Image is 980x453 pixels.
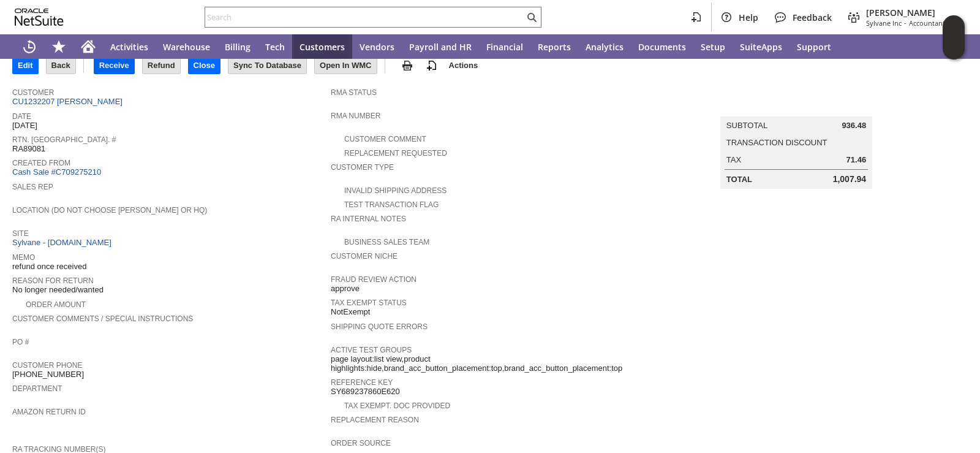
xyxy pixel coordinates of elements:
a: Invalid Shipping Address [344,186,447,195]
a: Business Sales Team [344,238,429,246]
a: Site [12,229,29,238]
input: Refund [143,58,180,74]
a: RMA Status [331,88,377,97]
span: Activities [110,41,148,53]
a: Warehouse [156,34,217,59]
a: Tax [726,155,741,164]
a: Customer Comment [344,135,426,143]
span: SuiteApps [740,41,782,53]
a: Subtotal [726,121,767,130]
svg: Home [81,39,96,54]
a: SuiteApps [733,34,790,59]
a: Fraud Review Action [331,275,417,284]
a: Memo [12,253,35,262]
span: NotExempt [331,307,370,317]
span: approve [331,284,360,294]
a: Sylvane - [DOMAIN_NAME] [12,238,115,247]
a: Rtn. [GEOGRAPHIC_DATA]. # [12,135,116,144]
a: Support [790,34,839,59]
a: Department [12,384,62,393]
a: Customers [292,34,352,59]
span: Setup [701,41,725,53]
input: Close [189,58,220,74]
a: Location (Do Not Choose [PERSON_NAME] or HQ) [12,206,207,215]
input: Receive [94,58,134,74]
input: Back [47,58,75,74]
a: Customer [12,88,54,97]
svg: Recent Records [22,39,37,54]
span: Documents [638,41,686,53]
a: Order Amount [26,300,86,309]
span: RA89081 [12,144,45,154]
span: 71.46 [846,155,867,165]
svg: Shortcuts [51,39,66,54]
a: RA Internal Notes [331,215,406,223]
a: Activities [103,34,156,59]
a: Billing [217,34,258,59]
a: Recent Records [15,34,44,59]
caption: Summary [720,97,872,116]
input: Edit [13,58,38,74]
span: Reports [538,41,571,53]
span: refund once received [12,262,86,272]
span: Billing [225,41,251,53]
a: Transaction Discount [726,138,827,147]
a: Replacement reason [331,416,419,424]
span: Payroll and HR [409,41,472,53]
a: Shipping Quote Errors [331,322,428,331]
span: Vendors [360,41,394,53]
span: Support [797,41,831,53]
span: Accountant (F1) [909,18,958,28]
a: Tax Exempt. Doc Provided [344,402,450,410]
a: Amazon Return ID [12,408,86,416]
a: Date [12,112,31,121]
a: Financial [479,34,530,59]
iframe: Click here to launch Oracle Guided Learning Help Panel [943,15,965,59]
a: Reason For Return [12,276,94,285]
a: Total [726,175,752,184]
span: Analytics [586,41,624,53]
a: CU1232207 [PERSON_NAME] [12,97,126,106]
span: 936.48 [842,121,866,131]
img: add-record.svg [424,58,439,73]
div: Shortcuts [44,34,73,59]
a: Analytics [578,34,631,59]
a: Documents [631,34,693,59]
a: RMA Number [331,112,380,120]
a: Vendors [352,34,402,59]
input: Sync To Database [228,58,306,74]
span: [PERSON_NAME] [866,7,958,18]
span: Customers [300,41,345,53]
span: Oracle Guided Learning Widget. To move around, please hold and drag [943,38,965,60]
a: Payroll and HR [402,34,479,59]
span: 1,007.94 [833,174,867,185]
span: - [904,18,907,28]
a: Active Test Groups [331,346,412,354]
a: Home [73,34,103,59]
a: Customer Phone [12,361,82,370]
img: print.svg [400,58,415,73]
a: Created From [12,159,70,167]
span: Sylvane Inc [866,18,902,28]
a: Order Source [331,439,391,447]
a: Actions [444,61,483,70]
svg: Search [524,10,539,25]
span: Warehouse [163,41,210,53]
a: Test Transaction Flag [344,200,439,209]
span: page layout:list view,product highlights:hide,brand_acc_button_placement:top,brand_acc_button_pla... [331,354,643,373]
input: Open In WMC [315,58,377,74]
a: Reports [530,34,578,59]
a: Reference Key [331,378,393,387]
a: Tech [258,34,292,59]
span: Tech [265,41,285,53]
span: [DATE] [12,121,37,131]
a: Customer Niche [331,252,398,261]
a: Customer Type [331,163,394,172]
span: Financial [486,41,523,53]
a: Cash Sale #C709275210 [12,167,101,177]
svg: logo [15,9,64,26]
a: PO # [12,338,29,346]
a: Tax Exempt Status [331,299,407,307]
a: Setup [693,34,733,59]
span: [PHONE_NUMBER] [12,370,84,379]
